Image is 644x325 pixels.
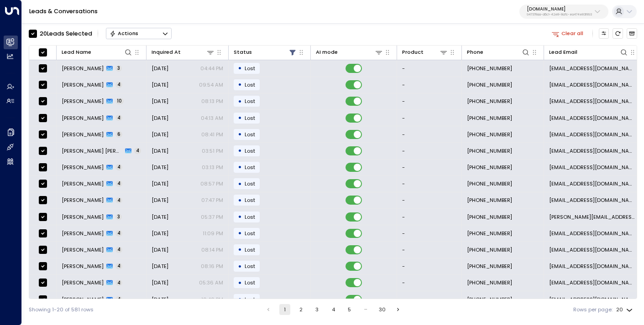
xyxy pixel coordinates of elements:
[62,114,104,122] span: Jasmine Richburg
[201,98,223,105] p: 08:13 PM
[115,181,122,187] span: 4
[62,98,104,105] span: James Moore
[549,196,637,204] span: charlibarklei@yahoo.com
[549,279,637,286] span: info@latsginc.com
[115,247,122,253] span: 4
[344,304,355,315] button: Go to page 5
[519,5,608,19] button: [DOMAIN_NAME]947378aa-d6c1-42e8-8a7c-ea474e83f893
[467,81,512,88] span: +12532578198
[397,275,462,291] td: -
[199,279,223,286] p: 05:36 AM
[38,80,47,89] span: Toggle select row
[245,147,255,155] span: Lost
[549,230,637,237] span: julietooley3@aol.com
[245,279,255,286] span: Lost
[238,260,242,273] div: •
[262,304,404,315] nav: pagination navigation
[201,114,223,122] p: 04:13 AM
[203,230,223,237] p: 11:09 PM
[115,65,122,72] span: 3
[527,13,592,16] p: 947378aa-d6c1-42e8-8a7c-ea474e83f893
[467,48,530,57] div: Phone
[627,28,637,39] button: Archived Leads
[62,48,91,57] div: Lead Name
[467,213,512,221] span: +14356695631
[38,245,47,254] span: Toggle select row
[62,131,104,138] span: Bradley Asnis
[152,131,168,138] span: Sep 12, 2025
[549,147,637,155] span: connorsprinkle@gmail.com
[152,263,168,270] span: Sep 12, 2025
[115,164,122,170] span: 4
[152,279,168,286] span: Sep 08, 2025
[279,304,290,315] button: page 1
[29,7,98,15] a: Leads & Conversations
[152,296,168,303] span: Sep 07, 2025
[234,48,297,57] div: Status
[467,246,512,253] span: +17603009538
[115,98,124,104] span: 10
[38,130,47,139] span: Toggle select row
[238,194,242,206] div: •
[245,196,255,204] span: Lost
[549,296,637,303] span: tresadowney1@gmail.com
[238,211,242,223] div: •
[152,147,168,155] span: Sep 11, 2025
[397,192,462,208] td: -
[467,196,512,204] span: +14805313536
[152,196,168,204] span: Sep 11, 2025
[467,296,512,303] span: +19095575583
[238,178,242,190] div: •
[245,263,255,270] span: Lost
[62,147,122,155] span: Connor Sprinkle
[549,180,637,187] span: shabazzbilalb@gmail.com
[245,246,255,253] span: Lost
[38,64,47,73] span: Toggle select row
[115,197,122,204] span: 4
[393,304,404,315] button: Go to next page
[549,131,637,138] span: bdasnis@gmail.com
[312,304,323,315] button: Go to page 3
[38,113,47,123] span: Toggle select row
[202,147,223,155] p: 03:51 PM
[549,81,637,88] span: 1abigail.nelson1@gmail.com
[397,77,462,93] td: -
[245,296,255,303] span: Lost
[402,48,424,57] div: Product
[38,295,47,304] span: Toggle select row
[234,48,252,57] div: Status
[238,78,242,91] div: •
[377,304,387,315] button: Go to page 30
[62,180,104,187] span: Bilal Shabazz
[245,98,255,105] span: Lost
[62,246,104,253] span: Claudia Inzunza
[200,180,223,187] p: 08:57 PM
[238,243,242,256] div: •
[62,81,104,88] span: Abigail Nelson
[467,114,512,122] span: +18505254978
[467,230,512,237] span: +13173315689
[238,277,242,289] div: •
[397,60,462,76] td: -
[245,213,255,221] span: Lost
[62,263,104,270] span: Tom Hod
[202,164,223,171] p: 03:13 PM
[152,230,168,237] span: Sep 10, 2025
[238,95,242,108] div: •
[295,304,306,315] button: Go to page 2
[62,48,132,57] div: Lead Name
[201,213,223,221] p: 05:37 PM
[397,242,462,258] td: -
[549,114,637,122] span: jayrichburg2011@gmail.com
[134,148,141,154] span: 4
[106,28,172,39] button: Actions
[573,306,613,314] label: Rows per page:
[62,196,104,204] span: Charli Barklei
[397,258,462,274] td: -
[115,296,122,303] span: 4
[115,280,122,286] span: 4
[467,98,512,105] span: +17202453025
[152,81,168,88] span: Sep 16, 2025
[62,279,104,286] span: Loreen Thomas
[199,81,223,88] p: 09:54 AM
